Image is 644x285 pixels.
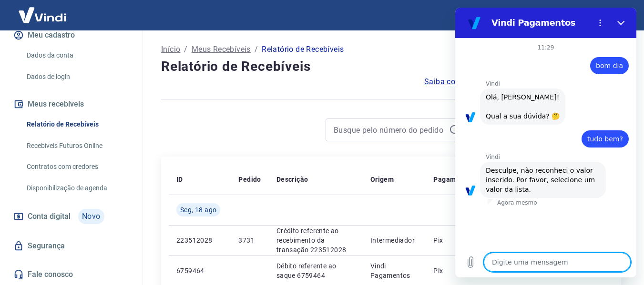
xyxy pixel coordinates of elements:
[11,236,131,256] a: Segurança
[334,123,445,137] input: Busque pelo número do pedido
[192,44,251,55] a: Meus Recebíveis
[433,175,470,184] p: Pagamento
[180,205,216,215] span: Seg, 18 ago
[11,94,131,115] button: Meus recebíveis
[176,236,223,245] p: 223512028
[370,175,394,184] p: Origem
[161,44,180,55] a: Início
[255,44,258,55] p: /
[11,264,131,285] a: Fale conosco
[598,7,633,24] button: Sair
[176,266,223,275] p: 6759464
[433,266,470,275] p: Pix
[11,25,131,46] button: Meu cadastro
[161,57,621,76] h4: Relatório de Recebíveis
[23,136,131,156] a: Recebíveis Futuros Online
[78,209,104,224] span: Novo
[433,236,470,245] p: Pix
[23,46,131,65] a: Dados da conta
[238,236,261,245] p: 3731
[11,205,131,228] a: Conta digitalNovo
[28,210,71,223] span: Conta digital
[11,0,73,29] img: Vindi
[370,236,419,245] p: Intermediador
[276,226,355,255] p: Crédito referente ao recebimento da transação 223512028
[424,76,621,88] a: Saiba como funciona a programação dos recebimentos
[23,67,131,87] a: Dados de login
[370,261,419,280] p: Vindi Pagamentos
[276,261,355,280] p: Débito referente ao saque 6759464
[238,175,261,184] p: Pedido
[184,44,187,55] p: /
[23,178,131,198] a: Disponibilização de agenda
[23,157,131,177] a: Contratos com credores
[23,115,131,134] a: Relatório de Recebíveis
[262,44,344,55] p: Relatório de Recebíveis
[455,8,636,277] iframe: Janela de mensagens
[176,175,183,184] p: ID
[276,175,308,184] p: Descrição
